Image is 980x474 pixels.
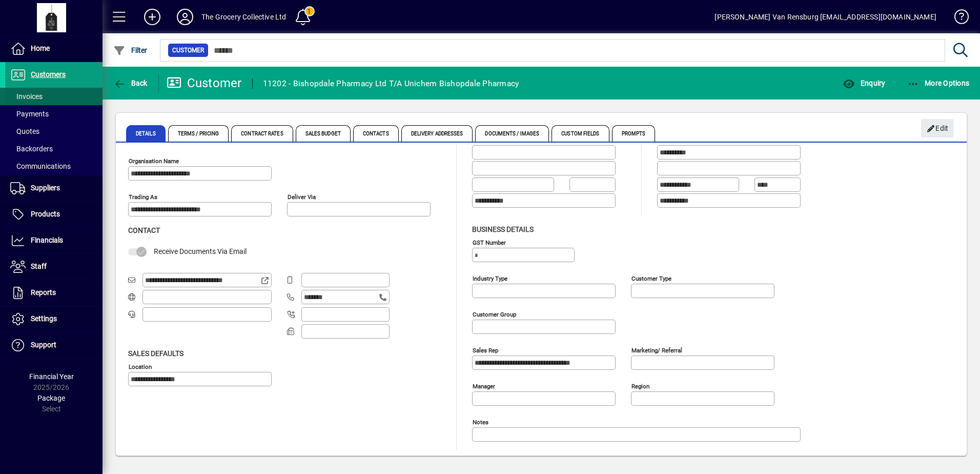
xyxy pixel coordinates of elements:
span: Suppliers [31,184,60,192]
span: Quotes [10,127,39,135]
span: Documents / Images [475,125,549,142]
button: More Options [905,74,972,92]
a: Knowledge Base [947,2,967,35]
mat-label: Sales rep [473,346,498,353]
span: Details [126,125,166,142]
span: Business details [472,225,534,233]
div: [PERSON_NAME] Van Rensburg [EMAIL_ADDRESS][DOMAIN_NAME] [714,9,936,25]
a: Financials [5,228,103,253]
span: Staff [31,262,47,270]
button: Profile [169,8,201,26]
button: Back [111,74,150,92]
span: Payments [10,110,49,118]
mat-label: Region [631,382,649,389]
span: Custom Fields [552,125,609,142]
span: Contacts [353,125,399,142]
mat-label: GST Number [473,239,506,246]
span: Invoices [10,92,43,101]
span: Customers [31,70,66,78]
span: Sales Budget [296,125,351,142]
a: Suppliers [5,175,103,201]
button: Add [136,8,169,26]
span: Back [113,79,148,87]
mat-label: Location [129,363,152,370]
span: Home [31,44,50,52]
span: Edit [927,120,949,137]
a: Backorders [5,140,103,157]
div: The Grocery Collective Ltd [201,9,287,25]
div: Customer [167,75,242,91]
span: Contract Rates [231,125,293,142]
span: Filter [113,46,148,54]
mat-label: Trading as [129,193,157,201]
mat-label: Marketing/ Referral [631,346,682,353]
mat-label: Manager [473,382,495,389]
span: Package [37,394,65,402]
span: Financials [31,236,63,244]
span: Backorders [10,145,53,153]
a: Support [5,332,103,358]
a: Payments [5,105,103,123]
button: Enquiry [840,74,888,92]
mat-label: Notes [473,418,488,425]
span: Products [31,210,60,218]
mat-label: Customer type [631,274,671,282]
span: More Options [907,79,970,87]
button: Filter [111,41,150,60]
span: Sales defaults [128,349,183,358]
a: Settings [5,306,103,332]
button: Edit [921,119,954,137]
a: Products [5,202,103,227]
span: Prompts [612,125,656,142]
app-page-header-button: Back [103,74,159,92]
mat-label: Customer group [473,310,516,318]
span: Terms / Pricing [168,125,229,142]
mat-label: Deliver via [288,193,316,201]
a: Reports [5,280,103,306]
a: Home [5,36,103,62]
a: Invoices [5,88,103,105]
mat-label: Organisation name [129,157,179,165]
a: Quotes [5,123,103,140]
a: Staff [5,254,103,280]
div: 11202 - Bishopdale Pharmacy Ltd T/A Unichem Bishopdale Pharmacy [263,75,519,92]
span: Delivery Addresses [401,125,473,142]
span: Contact [128,226,160,234]
mat-label: Industry type [473,274,507,282]
span: Settings [31,314,57,323]
span: Reports [31,288,56,297]
span: Enquiry [843,79,885,87]
span: Financial Year [29,372,74,381]
a: Communications [5,157,103,175]
span: Receive Documents Via Email [154,247,247,255]
span: Communications [10,162,71,170]
span: Customer [172,45,204,55]
span: Support [31,341,56,349]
